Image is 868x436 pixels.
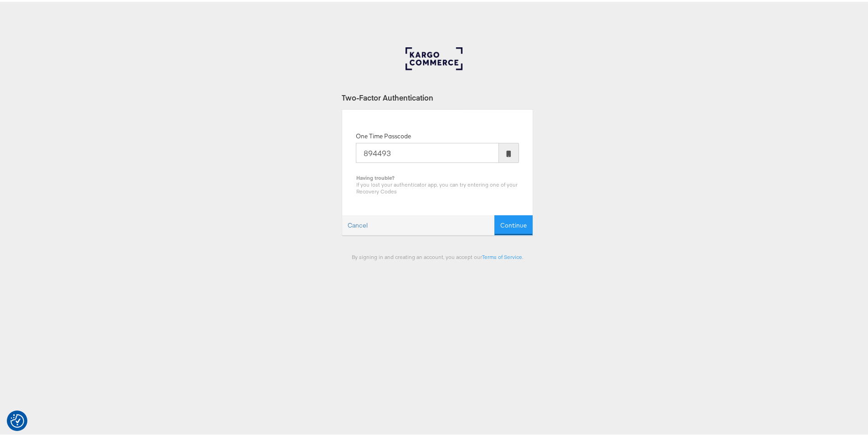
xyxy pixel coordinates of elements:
[356,179,518,193] span: If you lost your authenticator app, you can try entering one of your Recovery Codes
[10,412,24,426] img: Revisit consent button
[356,172,395,179] b: Having trouble?
[494,213,533,234] button: Continue
[356,130,411,139] label: One Time Passcode
[342,91,533,101] div: Two-Factor Authentication
[482,252,522,259] a: Terms of Service
[342,252,533,259] div: By signing in and creating an account, you accept our .
[356,141,499,161] input: Enter the code
[10,412,24,426] button: Consent Preferences
[342,214,373,233] a: Cancel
